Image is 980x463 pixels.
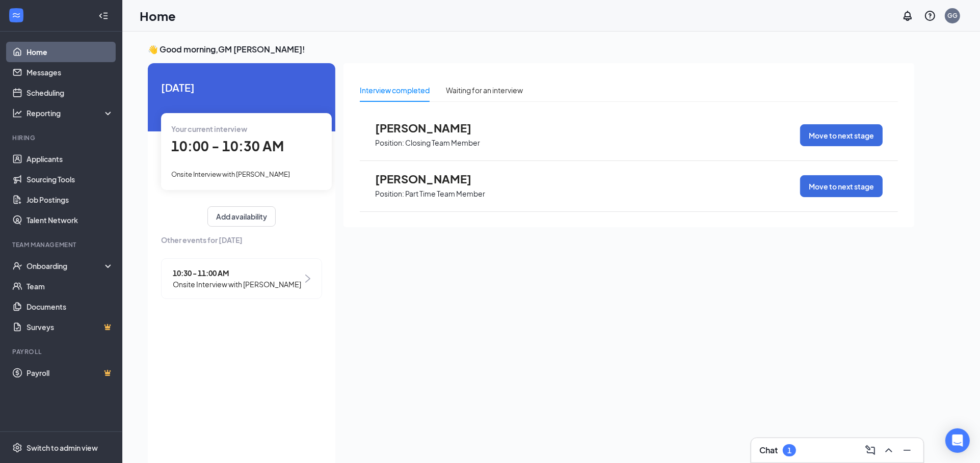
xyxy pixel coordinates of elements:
[883,444,895,456] svg: ChevronUp
[12,443,22,453] svg: Settings
[27,189,114,210] a: Job Postings
[902,10,914,22] svg: Notifications
[27,169,114,189] a: Sourcing Tools
[375,138,404,148] p: Position:
[173,267,301,279] span: 10:30 - 11:00 AM
[27,62,114,83] a: Messages
[787,446,791,455] div: 1
[862,442,879,458] button: ComposeMessage
[12,261,22,271] svg: UserCheck
[446,85,523,96] div: Waiting for an interview
[800,124,883,146] button: Move to next stage
[375,189,404,199] p: Position:
[140,7,176,24] h1: Home
[12,347,112,356] div: Payroll
[945,428,970,453] div: Open Intercom Messenger
[405,189,485,199] p: Part Time Team Member
[27,296,114,317] a: Documents
[881,442,897,458] button: ChevronUp
[207,206,276,227] button: Add availability
[27,83,114,103] a: Scheduling
[161,79,322,95] span: [DATE]
[12,108,22,118] svg: Analysis
[98,11,109,21] svg: Collapse
[924,10,936,22] svg: QuestionInfo
[27,210,114,230] a: Talent Network
[864,444,877,456] svg: ComposeMessage
[12,240,112,249] div: Team Management
[375,121,487,134] span: [PERSON_NAME]
[27,317,114,337] a: SurveysCrown
[375,172,487,185] span: [PERSON_NAME]
[947,11,958,20] div: GG
[901,444,913,456] svg: Minimize
[27,443,98,453] div: Switch to admin view
[27,149,114,169] a: Applicants
[171,138,284,154] span: 10:00 - 10:30 AM
[171,124,247,133] span: Your current interview
[148,44,914,55] h3: 👋 Good morning, GM [PERSON_NAME] !
[27,108,114,118] div: Reporting
[759,445,778,456] h3: Chat
[27,276,114,296] a: Team
[27,363,114,383] a: PayrollCrown
[27,261,105,271] div: Onboarding
[173,279,301,290] span: Onsite Interview with [PERSON_NAME]
[27,42,114,62] a: Home
[899,442,915,458] button: Minimize
[11,10,21,20] svg: WorkstreamLogo
[171,170,290,178] span: Onsite Interview with [PERSON_NAME]
[800,175,883,197] button: Move to next stage
[360,85,430,96] div: Interview completed
[161,234,322,246] span: Other events for [DATE]
[12,133,112,142] div: Hiring
[405,138,480,148] p: Closing Team Member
